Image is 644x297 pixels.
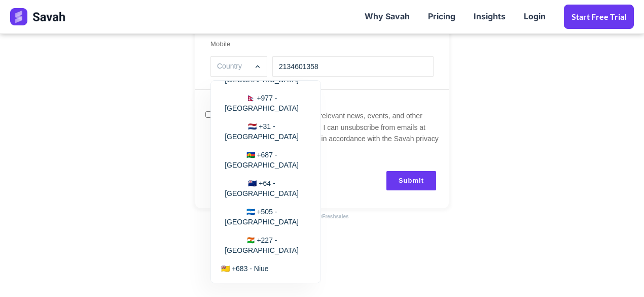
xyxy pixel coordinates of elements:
[564,5,634,29] a: Start Free trial
[515,1,555,32] a: Login
[593,248,644,297] iframe: Chat Widget
[464,1,515,32] a: Insights
[419,1,464,32] a: Pricing
[355,1,419,32] a: Why Savah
